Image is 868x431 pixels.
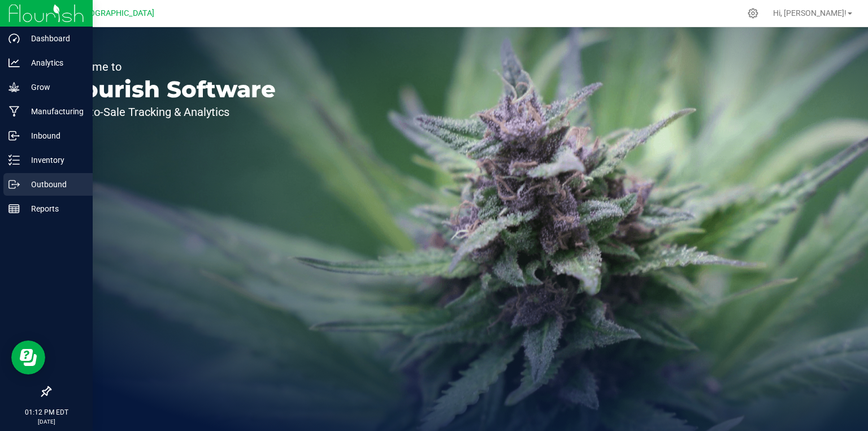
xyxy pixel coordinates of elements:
p: Flourish Software [61,78,276,101]
span: [GEOGRAPHIC_DATA] [77,8,154,18]
inline-svg: Analytics [8,57,20,68]
p: Seed-to-Sale Tracking & Analytics [61,106,276,118]
p: Analytics [20,56,88,70]
inline-svg: Dashboard [8,33,20,44]
p: Reports [20,202,88,215]
inline-svg: Grow [8,81,20,93]
p: Welcome to [61,61,276,72]
p: Inventory [20,153,88,167]
inline-svg: Inventory [8,154,20,166]
iframe: Resource center [11,341,45,374]
p: Grow [20,80,88,94]
div: Manage settings [746,8,760,19]
inline-svg: Reports [8,203,20,214]
inline-svg: Outbound [8,179,20,190]
p: 01:12 PM EDT [5,407,88,417]
p: Manufacturing [20,105,88,118]
inline-svg: Inbound [8,130,20,141]
inline-svg: Manufacturing [8,106,20,117]
span: Hi, [PERSON_NAME]! [773,8,847,18]
p: Inbound [20,129,88,143]
p: Dashboard [20,32,88,45]
p: [DATE] [5,417,88,426]
p: Outbound [20,178,88,191]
